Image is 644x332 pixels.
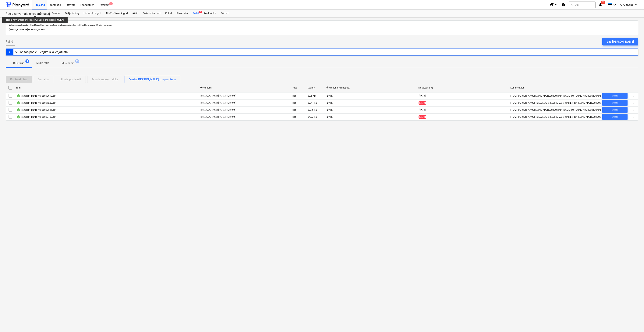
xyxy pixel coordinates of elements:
[612,115,618,119] div: Vaata
[109,2,113,5] span: 4
[602,114,628,120] button: Vaata
[612,108,618,112] div: Vaata
[174,10,190,17] a: Sissetulek
[327,109,333,111] div: [DATE]
[63,10,81,17] a: Tellija leping
[190,10,201,17] a: Failid4
[418,86,507,89] div: Maksetähtaeg
[17,94,56,97] div: Ramirent_Baltic_AS_25098612.pdf
[13,61,24,65] p: Kulufailid
[17,115,20,118] div: Andmed failist loetud
[6,12,45,16] div: Roela rahvamaja energiatõhususe ehitustööd [ROELA]
[200,115,236,118] p: [EMAIL_ADDRESS][DOMAIN_NAME]
[62,61,74,65] p: Mustandid
[190,10,201,17] div: Failid
[602,93,628,99] button: Vaata
[327,95,333,97] div: [DATE]
[200,86,289,89] div: Üleslaadija
[125,76,180,83] button: Vaata [PERSON_NAME] grupeerituna
[326,86,415,89] div: Üleslaadimise kuupäev
[200,101,236,104] p: [EMAIL_ADDRESS][DOMAIN_NAME]
[419,101,426,105] span: [DATE]
[612,94,618,98] div: Vaata
[612,101,618,105] div: Vaata
[308,102,317,104] div: 52.41 KB
[17,101,20,104] div: Andmed failist loetud
[17,94,20,97] div: Andmed failist loetud
[6,39,13,44] span: Failid
[327,116,333,118] div: [DATE]
[81,10,103,17] a: Hinnapäringud
[17,101,56,104] div: Ramirent_Baltic_AS_25091222.pdf
[327,102,333,104] div: [DATE]
[292,95,296,97] div: pdf
[607,39,634,44] div: Lae [PERSON_NAME]
[75,59,79,63] span: 15
[17,108,20,111] div: Andmed failist loetud
[419,115,426,119] span: [DATE]
[25,59,29,63] span: 4
[308,95,316,97] div: 52.1 KB
[307,86,323,89] div: Suurus
[16,86,197,89] div: Nimi
[130,10,141,17] a: Aktid
[308,109,317,111] div: 53.76 KB
[9,24,635,26] p: Sellele aadressile saadetud failid töödeldakse automaatselt ning tehakse viirusekontroll. Failid ...
[419,108,426,111] span: [DATE]
[141,10,163,17] a: Ostutellimused
[103,10,130,17] a: Alltöövõtulepingud
[308,116,317,118] div: 54.83 KB
[201,10,218,17] a: Analüütika
[129,77,176,82] div: Vaata [PERSON_NAME] grupeerituna
[510,86,599,89] div: Kommentaar
[419,94,426,97] span: [DATE]
[218,10,231,17] a: Sätted
[292,109,296,111] div: pdf
[36,61,49,65] p: Muud failid
[200,94,236,97] p: [EMAIL_ADDRESS][DOMAIN_NAME]
[602,38,638,45] button: Lae [PERSON_NAME]
[15,50,68,54] div: Sul on töö pooleli. Vajuta siia, et jätkata
[292,116,296,118] div: pdf
[602,107,628,113] button: Vaata
[602,100,628,106] button: Vaata
[200,108,236,111] p: [EMAIL_ADDRESS][DOMAIN_NAME]
[17,108,56,111] div: Ramirent_Baltic_AS_25099531.pdf
[50,10,63,17] a: Eelarve
[292,102,296,104] div: pdf
[292,86,304,89] div: Tüüp
[163,10,174,17] a: Kulud
[17,115,56,118] div: Ramirent_Baltic_AS_25093700.pdf
[199,11,202,13] span: 4
[9,28,635,32] p: [EMAIL_ADDRESS][DOMAIN_NAME]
